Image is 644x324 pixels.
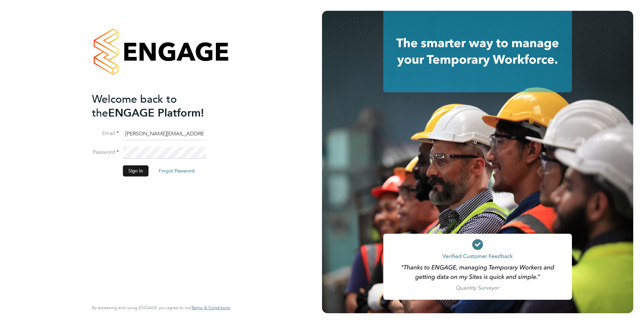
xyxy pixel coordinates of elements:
[92,305,230,311] span: By accessing and using ENGAGE you agree to our
[191,305,230,311] span: Terms & Conditions
[191,305,230,311] a: Terms & Conditions
[153,165,200,176] button: Forgot Password
[123,128,206,140] input: Enter your work email...
[92,149,119,156] label: Password
[123,165,149,176] button: Sign In
[92,92,223,120] h2: ENGAGE Platform!
[92,93,177,120] span: Welcome back to the
[92,130,119,137] label: Email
